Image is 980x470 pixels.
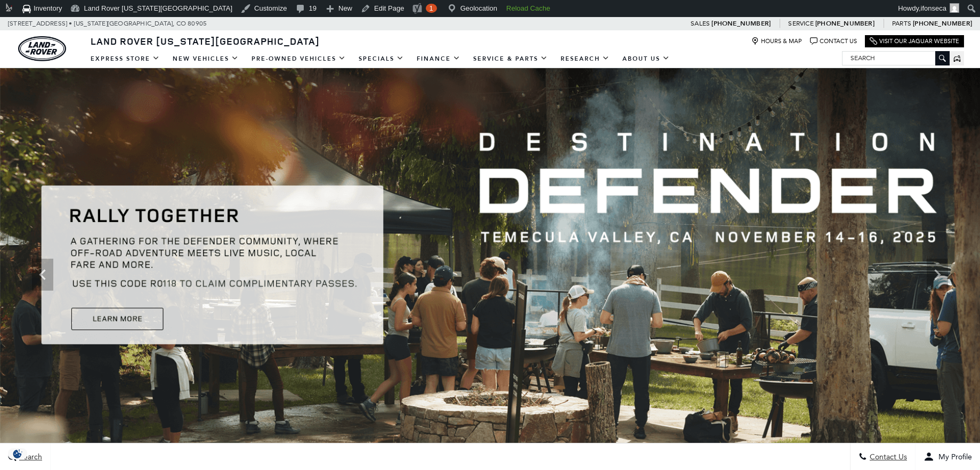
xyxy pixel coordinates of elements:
[245,50,352,68] a: Pre-Owned Vehicles
[870,37,959,45] a: Visit Our Jaguar Website
[8,17,72,30] span: [STREET_ADDRESS] •
[843,52,949,64] input: Search
[927,259,948,291] div: Next
[867,452,907,461] span: Contact Us
[810,37,857,45] a: Contact Us
[32,259,53,291] div: Previous
[815,19,874,28] a: [PHONE_NUMBER]
[913,19,972,28] a: [PHONE_NUMBER]
[788,20,813,27] span: Service
[5,448,30,459] img: Opt-Out Icon
[921,4,946,12] span: ifonseca
[616,50,676,68] a: About Us
[188,17,207,30] span: 80905
[84,50,676,68] nav: Main Navigation
[429,4,433,12] span: 1
[506,4,550,12] strong: Reload Cache
[352,50,410,68] a: Specials
[916,443,980,470] button: Open user profile menu
[91,35,320,47] span: Land Rover [US_STATE][GEOGRAPHIC_DATA]
[467,50,554,68] a: Service & Parts
[554,50,616,68] a: Research
[711,19,771,28] a: [PHONE_NUMBER]
[410,50,467,68] a: Finance
[691,20,710,27] span: Sales
[176,17,186,30] span: CO
[892,20,911,27] span: Parts
[18,36,66,61] a: land-rover
[18,36,66,61] img: Land Rover
[751,37,802,45] a: Hours & Map
[74,17,175,30] span: [US_STATE][GEOGRAPHIC_DATA],
[84,35,326,47] a: Land Rover [US_STATE][GEOGRAPHIC_DATA]
[8,20,207,27] a: [STREET_ADDRESS] • [US_STATE][GEOGRAPHIC_DATA], CO 80905
[5,448,30,459] section: Click to Open Cookie Consent Modal
[84,50,166,68] a: EXPRESS STORE
[166,50,245,68] a: New Vehicles
[934,452,972,461] span: My Profile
